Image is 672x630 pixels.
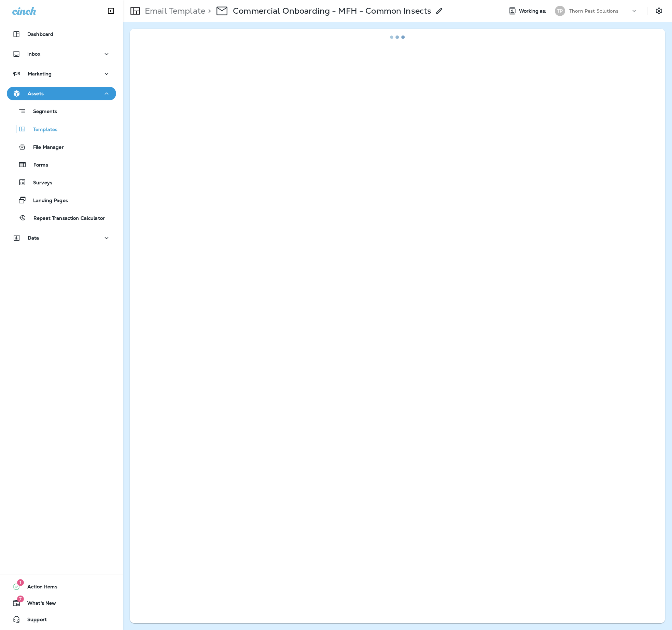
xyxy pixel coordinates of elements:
[7,211,116,225] button: Repeat Transaction Calculator
[7,231,116,245] button: Data
[7,175,116,189] button: Surveys
[7,27,116,41] button: Dashboard
[7,122,116,136] button: Templates
[27,51,40,57] p: Inbox
[27,215,105,222] p: Repeat Transaction Calculator
[17,579,24,586] span: 1
[26,127,57,133] p: Templates
[26,144,64,151] p: File Manager
[28,235,39,241] p: Data
[142,6,205,16] p: Email Template
[20,584,57,592] span: Action Items
[17,596,24,602] span: 7
[7,67,116,81] button: Marketing
[205,6,211,16] p: >
[7,47,116,61] button: Inbox
[7,193,116,207] button: Landing Pages
[233,6,431,16] p: Commercial Onboarding - MFH - Common Insects
[26,180,52,186] p: Surveys
[555,6,565,16] div: TP
[27,31,53,37] p: Dashboard
[569,8,618,14] p: Thorn Pest Solutions
[26,109,57,115] p: Segments
[101,4,121,18] button: Collapse Sidebar
[20,600,56,608] span: What's New
[7,580,116,593] button: 1Action Items
[7,104,116,118] button: Segments
[653,5,665,17] button: Settings
[519,8,548,14] span: Working as:
[7,140,116,154] button: File Manager
[7,157,116,172] button: Forms
[7,87,116,100] button: Assets
[27,162,48,169] p: Forms
[26,198,68,204] p: Landing Pages
[7,596,116,610] button: 7What's New
[28,71,52,76] p: Marketing
[28,91,44,96] p: Assets
[7,613,116,626] button: Support
[20,617,47,625] span: Support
